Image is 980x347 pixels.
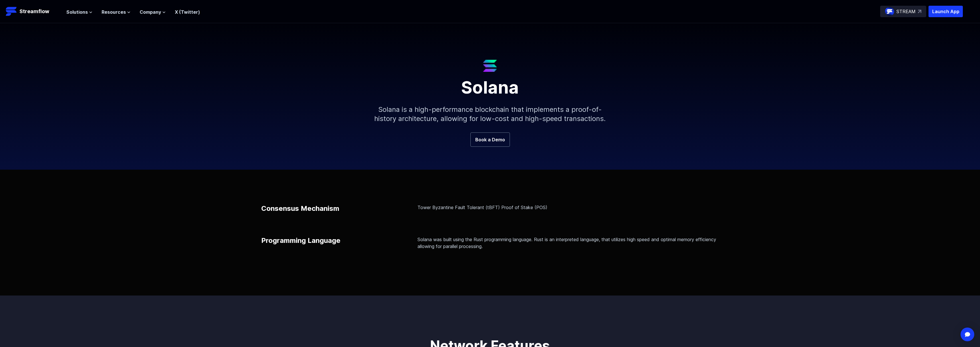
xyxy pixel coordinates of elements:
[928,6,963,17] button: Launch App
[367,96,613,132] p: Solana is a high-performance blockchain that implements a proof-of-history architecture, allowing...
[175,9,200,15] a: X (Twitter)
[140,9,161,15] span: Company
[102,9,126,15] span: Resources
[961,328,974,341] div: Open Intercom Messenger
[885,7,894,16] img: streamflow-logo-circle.png
[6,6,61,17] a: Streamflow
[896,8,916,15] p: STREAM
[483,60,497,72] img: Solana
[261,204,339,213] p: Consensus Mechanism
[918,10,921,13] img: top-right-arrow.svg
[6,6,17,17] img: Streamflow Logo
[19,7,49,15] p: Streamflow
[470,132,510,147] a: Book a Demo
[417,204,719,211] p: Tower Byzantine Fault Tolerant (tBFT) Proof of Stake (POS)
[66,9,88,15] span: Solutions
[417,236,719,250] p: Solana was built using the Rust programming language. Rust is an interpreted language, that utili...
[102,9,130,15] button: Resources
[880,6,926,17] a: STREAM
[140,9,166,15] button: Company
[353,72,627,96] h1: Solana
[66,9,92,15] button: Solutions
[261,236,340,245] p: Programming Language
